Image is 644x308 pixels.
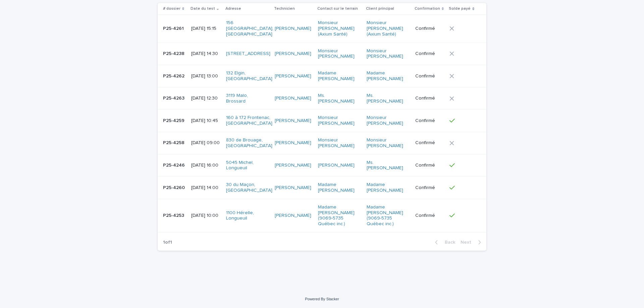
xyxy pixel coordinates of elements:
p: Adresse [225,5,241,12]
tr: P25-4262P25-4262 [DATE] 13:00132 Elgin, [GEOGRAPHIC_DATA] [PERSON_NAME] Madame [PERSON_NAME] Mada... [158,65,486,87]
a: 5045 Michel, Longueuil [226,160,268,171]
p: Confirmé [415,118,444,124]
p: Confirmé [415,73,444,79]
a: [PERSON_NAME] [275,185,311,191]
p: [DATE] 09:00 [191,140,221,146]
a: Ms. [PERSON_NAME] [318,93,360,104]
p: 1 of 1 [158,234,177,251]
p: P25-4246 [163,161,186,168]
a: Monsieur [PERSON_NAME] [318,48,360,60]
a: Powered By Stacker [305,297,339,301]
p: Technicien [274,5,295,12]
p: P25-4262 [163,72,186,79]
a: [PERSON_NAME] [318,163,355,168]
p: [DATE] 15:15 [191,26,221,32]
a: 160 à 172 Frontenac, [GEOGRAPHIC_DATA] [226,115,272,126]
a: Madame [PERSON_NAME] (9069-5735 Québec inc.) [367,204,409,227]
p: Confirmé [415,163,444,168]
tr: P25-4246P25-4246 [DATE] 16:005045 Michel, Longueuil [PERSON_NAME] [PERSON_NAME] Ms. [PERSON_NAME]... [158,154,486,177]
a: Madame [PERSON_NAME] (9069-5735 Québec inc.) [318,204,360,227]
p: [DATE] 10:45 [191,118,221,124]
p: P25-4253 [163,211,185,219]
a: 3119 Malo, Brossard [226,93,268,104]
p: P25-4263 [163,94,186,101]
a: [PERSON_NAME] [275,213,311,219]
p: Date du test [191,5,215,12]
p: Confirmé [415,185,444,191]
a: Madame [PERSON_NAME] [367,182,409,193]
p: Confirmé [415,140,444,146]
a: Monsieur [PERSON_NAME] (Axium Santé) [318,20,360,37]
a: Madame [PERSON_NAME] [318,182,360,193]
tr: P25-4263P25-4263 [DATE] 12:303119 Malo, Brossard [PERSON_NAME] Ms. [PERSON_NAME] Ms. [PERSON_NAME... [158,87,486,110]
button: Next [458,239,486,245]
tr: P25-4238P25-4238 [DATE] 14:30[STREET_ADDRESS] [PERSON_NAME] Monsieur [PERSON_NAME] Monsieur [PERS... [158,43,486,65]
tr: P25-4258P25-4258 [DATE] 09:00830 de Brouage, [GEOGRAPHIC_DATA] [PERSON_NAME] Monsieur [PERSON_NAM... [158,132,486,154]
a: Monsieur [PERSON_NAME] [367,115,409,126]
a: [PERSON_NAME] [275,118,311,124]
p: Solde payé [449,5,471,12]
tr: P25-4253P25-4253 [DATE] 10:001100 Hérelle, Longueuil [PERSON_NAME] Madame [PERSON_NAME] (9069-573... [158,199,486,232]
p: P25-4258 [163,139,186,146]
a: [PERSON_NAME] [275,26,311,32]
a: 1100 Hérelle, Longueuil [226,210,268,222]
a: Monsieur [PERSON_NAME] (Axium Santé) [367,20,409,37]
p: [DATE] 13:00 [191,73,221,79]
a: Monsieur [PERSON_NAME] [318,115,360,126]
a: [PERSON_NAME] [275,51,311,57]
a: Ms. [PERSON_NAME] [367,93,409,104]
p: Contact sur le terrain [317,5,358,12]
button: Back [430,239,458,245]
span: Back [441,240,455,245]
a: 156 [GEOGRAPHIC_DATA], [GEOGRAPHIC_DATA] [226,20,273,37]
p: P25-4261 [163,24,185,32]
p: [DATE] 12:30 [191,96,221,101]
a: [STREET_ADDRESS] [226,51,270,57]
p: Confirmé [415,213,444,219]
a: 830 de Brouage, [GEOGRAPHIC_DATA] [226,137,272,149]
a: Ms. [PERSON_NAME] [367,160,409,171]
span: Next [461,240,475,245]
a: Madame [PERSON_NAME] [367,70,409,82]
p: Client principal [366,5,394,12]
p: Confirmé [415,51,444,57]
p: [DATE] 14:30 [191,51,221,57]
a: 30 du Maçon, [GEOGRAPHIC_DATA] [226,182,272,193]
a: Monsieur [PERSON_NAME] [367,48,409,60]
a: Madame [PERSON_NAME] [318,70,360,82]
a: [PERSON_NAME] [275,163,311,168]
p: P25-4259 [163,117,186,124]
p: Confirmé [415,26,444,32]
a: [PERSON_NAME] [275,96,311,101]
p: [DATE] 10:00 [191,213,221,219]
a: Monsieur [PERSON_NAME] [318,137,360,149]
p: [DATE] 14:00 [191,185,221,191]
p: # dossier [163,5,180,12]
tr: P25-4261P25-4261 [DATE] 15:15156 [GEOGRAPHIC_DATA], [GEOGRAPHIC_DATA] [PERSON_NAME] Monsieur [PER... [158,15,486,43]
tr: P25-4259P25-4259 [DATE] 10:45160 à 172 Frontenac, [GEOGRAPHIC_DATA] [PERSON_NAME] Monsieur [PERSO... [158,110,486,132]
a: [PERSON_NAME] [275,73,311,79]
p: [DATE] 16:00 [191,163,221,168]
a: 132 Elgin, [GEOGRAPHIC_DATA] [226,70,272,82]
p: Confirmé [415,96,444,101]
p: Confirmation [415,5,440,12]
a: [PERSON_NAME] [275,140,311,146]
p: P25-4238 [163,50,186,57]
a: Monsieur [PERSON_NAME] [367,137,409,149]
p: P25-4260 [163,184,186,191]
tr: P25-4260P25-4260 [DATE] 14:0030 du Maçon, [GEOGRAPHIC_DATA] [PERSON_NAME] Madame [PERSON_NAME] Ma... [158,177,486,199]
